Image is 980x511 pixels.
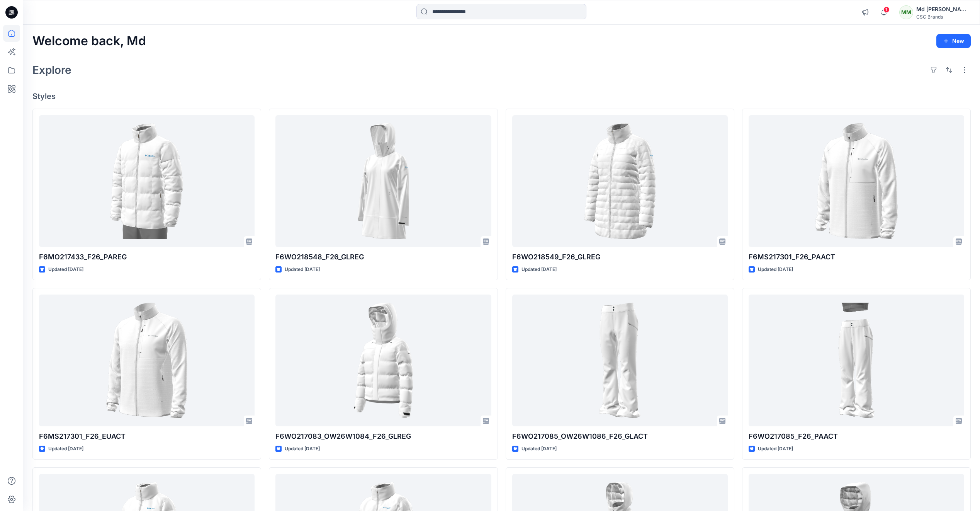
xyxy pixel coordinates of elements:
p: F6MS217301_F26_PAACT [749,252,964,262]
h2: Welcome back, Md [32,34,146,48]
p: Updated [DATE] [758,445,793,453]
div: MM [899,5,913,19]
p: Updated [DATE] [521,445,557,453]
a: F6WO218548_F26_GLREG [275,115,491,247]
p: Updated [DATE] [285,266,320,274]
span: 1 [883,7,890,13]
a: F6WO218549_F26_GLREG [512,115,728,247]
p: Updated [DATE] [758,266,793,274]
a: F6MO217433_F26_PAREG [39,115,255,247]
a: F6WO217085_F26_PAACT [749,295,964,426]
p: F6MO217433_F26_PAREG [39,252,255,262]
p: F6WO218548_F26_GLREG [275,252,491,262]
p: F6MS217301_F26_EUACT [39,431,255,442]
p: F6WO217085_F26_PAACT [749,431,964,442]
p: F6WO217085_OW26W1086_F26_GLACT [512,431,728,442]
h4: Styles [32,92,971,101]
div: Md [PERSON_NAME] [916,5,970,14]
p: F6WO218549_F26_GLREG [512,252,728,262]
p: Updated [DATE] [48,266,83,274]
a: F6MS217301_F26_EUACT [39,295,255,426]
a: F6WO217083_OW26W1084_F26_GLREG [275,295,491,426]
button: New [936,34,971,48]
a: F6MS217301_F26_PAACT [749,115,964,247]
div: CSC Brands [916,14,970,20]
p: Updated [DATE] [285,445,320,453]
a: F6WO217085_OW26W1086_F26_GLACT [512,295,728,426]
p: Updated [DATE] [521,266,557,274]
p: Updated [DATE] [48,445,83,453]
p: F6WO217083_OW26W1084_F26_GLREG [275,431,491,442]
h2: Explore [32,64,71,76]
